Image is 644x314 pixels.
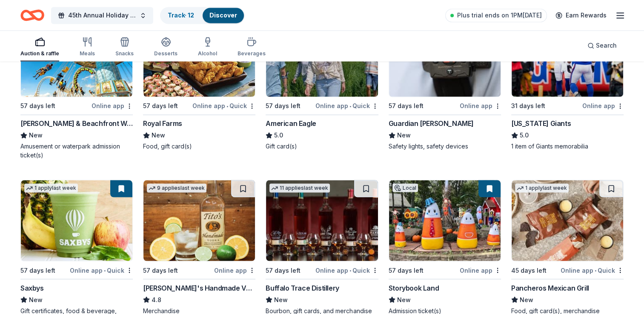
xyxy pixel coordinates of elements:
[152,294,161,305] span: 4.8
[80,50,95,57] div: Meals
[20,50,59,57] div: Auction & raffle
[550,8,612,23] a: Earn Rewards
[20,142,133,159] div: Amusement or waterpark admission ticket(s)
[115,33,134,61] button: Snacks
[511,15,624,151] a: Image for New York GiantsTop ratedLocal31 days leftOnline app[US_STATE] Giants5.01 item of Giants...
[20,101,55,111] div: 57 days left
[70,265,133,275] div: Online app Quick
[266,283,339,293] div: Buffalo Trace Distillery
[68,10,136,20] span: 45th Annual Holiday Craft Show
[561,265,624,275] div: Online app Quick
[143,118,182,128] div: Royal Farms
[266,142,378,151] div: Gift card(s)
[192,100,255,111] div: Online app Quick
[515,183,569,192] div: 1 apply last week
[389,15,501,151] a: Image for Guardian Angel Device3 applieslast week57 days leftOnline appGuardian [PERSON_NAME]NewS...
[266,180,378,261] img: Image for Buffalo Trace Distillery
[198,33,217,61] button: Alcohol
[596,40,617,51] span: Search
[595,267,596,274] span: •
[154,33,177,61] button: Desserts
[20,5,44,25] a: Home
[511,101,545,111] div: 31 days left
[209,11,237,19] a: Discover
[147,183,206,192] div: 9 applies last week
[152,130,165,140] span: New
[460,265,501,275] div: Online app
[198,50,217,57] div: Alcohol
[389,265,424,275] div: 57 days left
[154,50,177,57] div: Desserts
[274,130,283,140] span: 5.0
[315,265,378,275] div: Online app Quick
[20,283,44,293] div: Saxbys
[168,11,194,19] a: Track· 12
[92,100,133,111] div: Online app
[115,50,134,57] div: Snacks
[392,183,418,192] div: Local
[511,265,547,275] div: 45 days left
[214,265,255,275] div: Online app
[266,101,301,111] div: 57 days left
[520,130,529,140] span: 5.0
[143,283,255,293] div: [PERSON_NAME]'s Handmade Vodka
[582,100,624,111] div: Online app
[143,142,255,151] div: Food, gift card(s)
[226,103,228,109] span: •
[397,294,411,305] span: New
[20,118,133,128] div: [PERSON_NAME] & Beachfront Waterparks
[511,283,589,293] div: Pancheros Mexican Grill
[389,118,474,128] div: Guardian [PERSON_NAME]
[29,294,43,305] span: New
[266,118,316,128] div: American Eagle
[24,183,78,192] div: 1 apply last week
[445,9,547,22] a: Plus trial ends on 1PM[DATE]
[520,294,533,305] span: New
[389,142,501,151] div: Safety lights, safety devices
[80,33,95,61] button: Meals
[238,50,266,57] div: Beverages
[274,294,288,305] span: New
[51,7,153,24] button: 45th Annual Holiday Craft Show
[266,265,301,275] div: 57 days left
[20,33,59,61] button: Auction & raffle
[104,267,106,274] span: •
[269,183,330,192] div: 11 applies last week
[581,37,624,54] button: Search
[511,142,624,151] div: 1 item of Giants memorabilia
[143,101,178,111] div: 57 days left
[512,180,623,261] img: Image for Pancheros Mexican Grill
[20,15,133,159] a: Image for Morey's Piers & Beachfront WaterparksLocal57 days leftOnline app[PERSON_NAME] & Beachfr...
[460,100,501,111] div: Online app
[511,118,571,128] div: [US_STATE] Giants
[389,283,439,293] div: Storybook Land
[21,180,132,261] img: Image for Saxbys
[349,267,351,274] span: •
[238,33,266,61] button: Beverages
[389,101,424,111] div: 57 days left
[266,15,378,151] a: Image for American Eagle5 applieslast week57 days leftOnline app•QuickAmerican Eagle5.0Gift card(s)
[20,265,55,275] div: 57 days left
[397,130,411,140] span: New
[143,180,255,261] img: Image for Tito's Handmade Vodka
[29,130,43,140] span: New
[457,10,542,20] span: Plus trial ends on 1PM[DATE]
[389,180,501,261] img: Image for Storybook Land
[315,100,378,111] div: Online app Quick
[160,7,245,24] button: Track· 12Discover
[143,265,178,275] div: 57 days left
[143,15,255,151] a: Image for Royal Farms2 applieslast week57 days leftOnline app•QuickRoyal FarmsNewFood, gift card(s)
[349,103,351,109] span: •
